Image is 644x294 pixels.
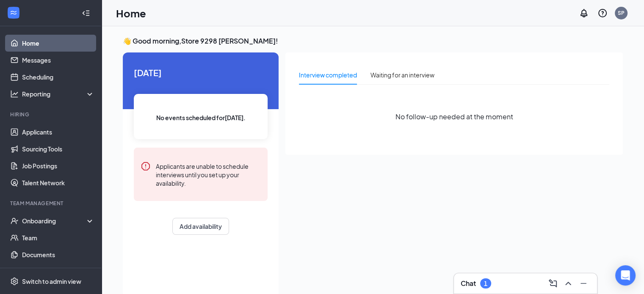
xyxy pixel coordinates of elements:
svg: Notifications [579,8,589,18]
a: Surveys [22,263,94,280]
span: No events scheduled for [DATE] . [156,113,246,122]
svg: Minimize [578,278,589,289]
a: Talent Network [22,174,94,191]
div: Hiring [10,111,93,118]
a: Job Postings [22,157,94,174]
svg: Settings [10,277,19,286]
div: Switch to admin view [22,277,81,286]
div: Waiting for an interview [370,70,434,80]
svg: Analysis [10,90,19,98]
a: Messages [22,52,94,69]
span: No follow-up needed at the moment [395,111,513,122]
a: Scheduling [22,69,94,85]
svg: QuestionInfo [597,8,608,18]
div: Applicants are unable to schedule interviews until you set up your availability. [156,161,261,187]
div: 1 [484,280,487,287]
h1: Home [116,6,146,20]
span: [DATE] [134,66,268,79]
div: Team Management [10,200,93,207]
div: Onboarding [22,217,87,225]
h3: 👋 Good morning, Store 9298 [PERSON_NAME] ! [123,36,623,46]
button: Minimize [577,277,590,290]
button: ComposeMessage [546,277,560,290]
div: Open Intercom Messenger [615,265,636,286]
svg: ChevronUp [563,278,573,289]
button: ChevronUp [561,277,575,290]
a: Documents [22,246,94,263]
svg: WorkstreamLogo [9,8,18,17]
div: SP [618,9,625,16]
a: Team [22,229,94,246]
svg: UserCheck [10,217,19,225]
h3: Chat [461,279,476,288]
svg: Collapse [82,9,90,17]
div: Reporting [22,90,95,98]
svg: ComposeMessage [548,278,558,289]
svg: Error [141,161,151,171]
a: Sourcing Tools [22,140,94,157]
a: Applicants [22,124,94,140]
button: Add availability [172,218,229,235]
a: Home [22,35,94,52]
div: Interview completed [299,70,357,80]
